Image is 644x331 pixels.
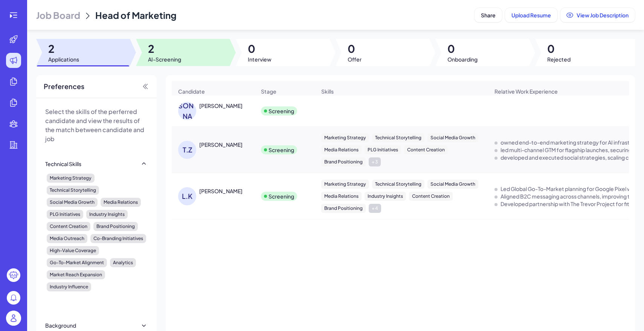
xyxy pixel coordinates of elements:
button: View Job Description [560,8,635,22]
div: Social Media Growth [47,198,98,207]
span: AI-Screening [148,55,181,63]
div: Industry Insights [86,210,128,219]
button: Share [475,8,502,22]
span: 0 [348,42,362,55]
span: Relative Work Experience [494,88,558,95]
div: Technical Skills [45,160,81,168]
span: 2 [148,42,181,55]
span: 0 [547,42,571,55]
div: Travis Zane [199,141,243,148]
div: Content Creation [404,145,448,154]
span: 0 [248,42,272,55]
div: Brand Positioning [321,204,366,213]
div: Industry Insights [365,192,406,201]
div: Technical Storytelling [372,133,424,142]
span: Applications [48,55,79,63]
div: L.K [178,187,196,205]
span: Preferences [44,81,84,92]
div: Go-To-Market Alignment [47,258,107,267]
img: user_logo.png [6,311,21,326]
div: Media Relations [321,192,362,201]
span: Head of Marketing [95,9,177,21]
span: 0 [447,42,478,55]
span: Stage [261,88,276,95]
div: Marketing Strategy [321,133,369,142]
div: Background [45,322,76,329]
div: Technical Storytelling [47,186,99,195]
div: + 4 [369,204,381,213]
div: Technical Storytelling [372,180,424,189]
span: Upload Resume [511,12,551,18]
span: Rejected [547,55,571,63]
span: Job Board [36,9,80,21]
button: Upload Resume [505,8,557,22]
div: Marketing Strategy [321,180,369,189]
span: Interview [248,55,272,63]
div: Analytics [110,258,136,267]
div: Media Outreach [47,234,87,243]
div: Industry Influence [47,282,91,291]
span: View Job Description [577,12,629,18]
div: Content Creation [409,192,453,201]
span: Candidate [178,88,205,95]
div: Marketing Strategy [47,174,95,183]
div: Co-Branding Initiatives [90,234,146,243]
div: PLG Initiatives [365,145,401,154]
div: Brand Positioning [93,222,138,231]
span: Onboarding [447,55,478,63]
div: Content Creation [47,222,90,231]
div: Screening [269,107,294,115]
p: Select the skills of the perferred candidate and view the results of the match between candidate ... [45,107,148,143]
span: Share [481,12,496,18]
div: High-Value Coverage [47,246,99,255]
div: Social Media Growth [427,133,478,142]
div: [PERSON_NAME] [178,102,196,120]
div: + 3 [369,157,381,166]
div: Media Relations [321,145,362,154]
div: Victor Lin [199,102,243,109]
div: Media Relations [101,198,141,207]
div: PLG Initiatives [47,210,83,219]
div: T.Z [178,141,196,159]
span: 2 [48,42,79,55]
span: Skills [321,88,334,95]
div: Social Media Growth [427,180,478,189]
div: Laché Kamani [199,187,243,195]
div: Market Reach Expansion [47,270,105,279]
div: Screening [269,192,294,200]
div: Brand Positioning [321,157,366,166]
div: Screening [269,146,294,154]
span: Offer [348,55,362,63]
